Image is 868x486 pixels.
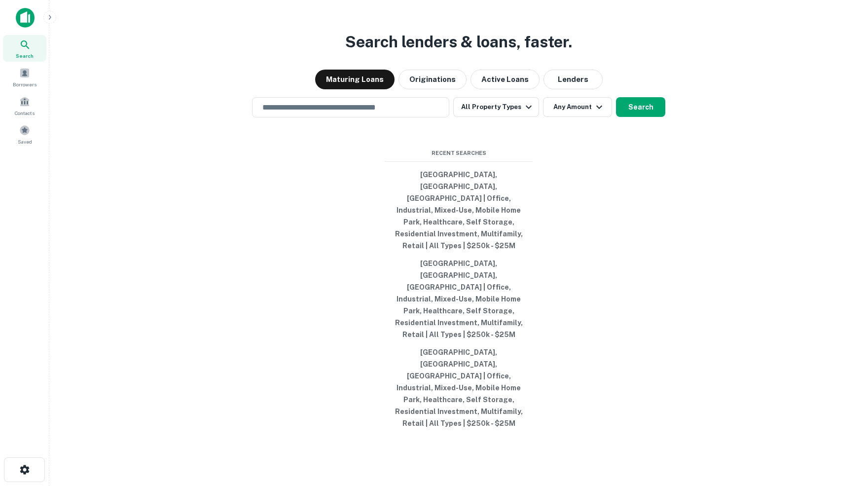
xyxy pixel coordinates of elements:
[15,109,35,117] span: Contacts
[18,138,32,146] span: Saved
[385,343,533,432] button: [GEOGRAPHIC_DATA], [GEOGRAPHIC_DATA], [GEOGRAPHIC_DATA] | Office, Industrial, Mixed-Use, Mobile H...
[543,97,612,117] button: Any Amount
[819,407,868,454] iframe: Chat Widget
[398,70,467,89] button: Originations
[3,92,46,119] a: Contacts
[543,70,603,89] button: Lenders
[385,166,533,255] button: [GEOGRAPHIC_DATA], [GEOGRAPHIC_DATA], [GEOGRAPHIC_DATA] | Office, Industrial, Mixed-Use, Mobile H...
[385,149,533,157] span: Recent Searches
[453,97,539,117] button: All Property Types
[470,70,540,89] button: Active Loans
[16,52,34,60] span: Search
[616,97,665,117] button: Search
[3,64,46,90] a: Borrowers
[315,70,395,89] button: Maturing Loans
[385,255,533,343] button: [GEOGRAPHIC_DATA], [GEOGRAPHIC_DATA], [GEOGRAPHIC_DATA] | Office, Industrial, Mixed-Use, Mobile H...
[13,80,36,88] span: Borrowers
[345,30,572,54] h3: Search lenders & loans, faster.
[3,35,46,62] a: Search
[16,8,35,28] img: capitalize-icon.png
[3,121,46,148] a: Saved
